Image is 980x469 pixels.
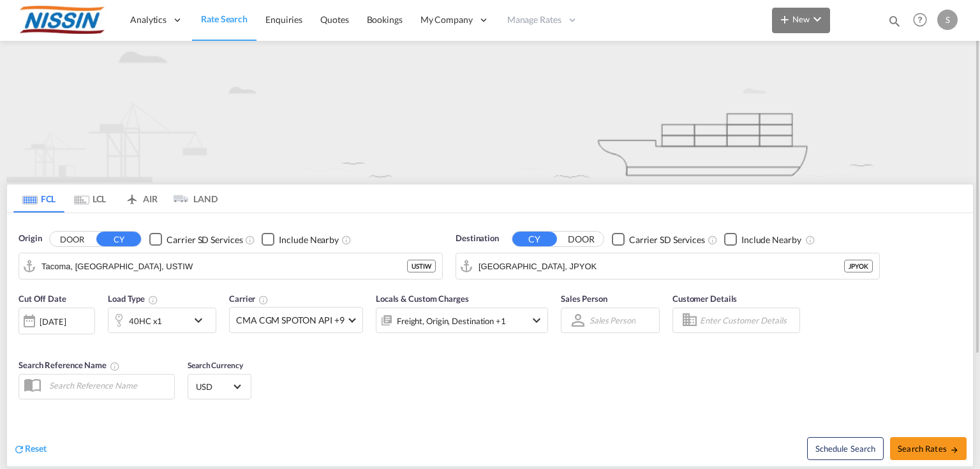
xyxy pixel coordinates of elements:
[167,184,218,212] md-tab-item: LAND
[130,13,167,26] span: Analytics
[191,313,212,328] md-icon: icon-chevron-down
[13,184,218,212] md-pagination-wrapper: Use the left and right arrow keys to navigate between tabs
[561,294,607,304] span: Sales Person
[700,311,796,330] input: Enter Customer Details
[937,10,958,30] div: S
[265,14,302,25] span: Enquiries
[19,308,95,334] div: [DATE]
[724,232,801,246] md-checkbox: Checkbox No Ink
[376,294,469,304] span: Locals & Custom Charges
[229,294,269,304] span: Carrier
[124,191,140,201] md-icon: icon-airplane
[807,437,884,460] button: Note: By default Schedule search will only considerorigin ports, destination ports and cut off da...
[844,260,873,272] div: JPYOK
[50,232,94,247] button: DOOR
[108,308,216,333] div: 40HC x1icon-chevron-down
[25,443,47,454] span: Reset
[196,381,232,392] span: USD
[708,235,718,245] md-icon: Unchecked: Search for CY (Container Yard) services for all selected carriers.Checked : Search for...
[588,311,637,330] md-select: Sales Person
[108,294,158,304] span: Load Type
[479,257,844,276] input: Search by Port
[407,260,436,272] div: USTIW
[629,234,705,246] div: Carrier SD Services
[909,9,937,32] div: Help
[41,257,407,276] input: Search by Port
[258,295,269,305] md-icon: The selected Trucker/Carrierwill be displayed in the rate results If the rates are from another f...
[149,232,242,246] md-checkbox: Checkbox No Ink
[201,13,248,24] span: Rate Search
[741,234,801,246] div: Include Nearby
[887,14,902,33] div: icon-magnify
[13,443,25,455] md-icon: icon-refresh
[898,443,959,454] span: Search Rates
[612,232,705,246] md-checkbox: Checkbox No Ink
[456,253,879,279] md-input-container: Yokohama, JPYOK
[890,437,967,460] button: Search Ratesicon-arrow-right
[420,13,473,26] span: My Company
[320,14,348,25] span: Quotes
[19,333,28,350] md-datepicker: Select
[19,6,105,34] img: 485da9108dca11f0a63a77e390b9b49c.jpg
[19,253,442,279] md-input-container: Tacoma, WA, USTIW
[909,9,931,31] span: Help
[805,235,815,245] md-icon: Unchecked: Ignores neighbouring ports when fetching rates.Checked : Includes neighbouring ports w...
[13,442,47,456] div: icon-refreshReset
[777,11,792,27] md-icon: icon-plus 400-fg
[559,232,604,247] button: DOOR
[341,235,352,245] md-icon: Unchecked: Ignores neighbouring ports when fetching rates.Checked : Includes neighbouring ports w...
[950,445,959,454] md-icon: icon-arrow-right
[672,294,737,304] span: Customer Details
[148,295,158,305] md-icon: icon-information-outline
[7,213,973,466] div: Origin DOOR CY Checkbox No InkUnchecked: Search for CY (Container Yard) services for all selected...
[245,235,255,245] md-icon: Unchecked: Search for CY (Container Yard) services for all selected carriers.Checked : Search for...
[507,13,561,26] span: Manage Rates
[96,232,141,246] button: CY
[19,232,41,245] span: Origin
[129,312,162,330] div: 40HC x1
[777,14,825,24] span: New
[810,11,825,27] md-icon: icon-chevron-down
[397,312,506,330] div: Freight Origin Destination Factory Stuffing
[188,361,243,370] span: Search Currency
[19,360,120,370] span: Search Reference Name
[279,234,339,246] div: Include Nearby
[195,377,244,396] md-select: Select Currency: $ USDUnited States Dollar
[772,8,830,33] button: icon-plus 400-fgNewicon-chevron-down
[376,308,548,333] div: Freight Origin Destination Factory Stuffingicon-chevron-down
[13,184,64,212] md-tab-item: FCL
[6,41,974,182] img: new-FCL.png
[19,294,66,304] span: Cut Off Date
[110,361,120,371] md-icon: Your search will be saved by the below given name
[262,232,339,246] md-checkbox: Checkbox No Ink
[236,314,345,327] span: CMA CGM SPOTON API +9
[115,184,167,212] md-tab-item: AIR
[43,376,174,395] input: Search Reference Name
[367,14,403,25] span: Bookings
[40,316,66,327] div: [DATE]
[456,232,499,245] span: Destination
[512,232,557,246] button: CY
[887,14,902,28] md-icon: icon-magnify
[64,184,115,212] md-tab-item: LCL
[529,313,544,328] md-icon: icon-chevron-down
[167,234,242,246] div: Carrier SD Services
